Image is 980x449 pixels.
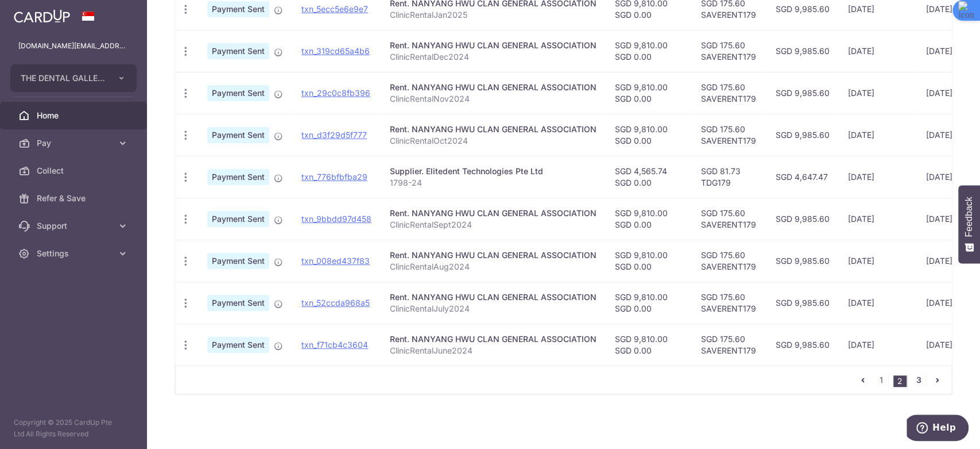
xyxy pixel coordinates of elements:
[606,198,692,240] td: SGD 9,810.00 SGD 0.00
[766,240,839,282] td: SGD 9,985.60
[390,208,596,219] div: Rent. NANYANG HWU CLAN GENERAL ASSOCIATION
[692,156,766,198] td: SGD 81.73 TDG179
[839,72,917,114] td: [DATE]
[390,219,596,231] p: ClinicRentalSept2024
[912,373,925,387] a: 3
[839,324,917,366] td: [DATE]
[606,282,692,324] td: SGD 9,810.00 SGD 0.00
[301,340,368,350] a: txn_f71cb4c3604
[390,9,596,21] p: ClinicRentalJan2025
[839,198,917,240] td: [DATE]
[766,114,839,156] td: SGD 9,985.60
[874,373,888,387] a: 1
[893,375,907,387] li: 2
[839,114,917,156] td: [DATE]
[766,198,839,240] td: SGD 9,985.60
[207,1,269,17] span: Payment Sent
[606,30,692,72] td: SGD 9,810.00 SGD 0.00
[301,298,370,308] a: txn_52ccda968a5
[856,366,951,394] nav: pager
[301,88,370,98] a: txn_29c0c8fb396
[207,85,269,101] span: Payment Sent
[301,214,371,224] a: txn_9bbdd97d458
[766,156,839,198] td: SGD 4,647.47
[692,114,766,156] td: SGD 175.60 SAVERENT179
[301,130,367,140] a: txn_d3f29d5f777
[207,337,269,353] span: Payment Sent
[390,51,596,63] p: ClinicRentalDec2024
[301,256,370,266] a: txn_008ed437f83
[37,137,113,149] span: Pay
[207,127,269,143] span: Payment Sent
[207,211,269,227] span: Payment Sent
[606,114,692,156] td: SGD 9,810.00 SGD 0.00
[839,30,917,72] td: [DATE]
[390,166,596,177] div: Supplier. Elitedent Technologies Pte Ltd
[18,40,129,52] p: [DOMAIN_NAME][EMAIL_ADDRESS][DOMAIN_NAME]
[37,193,113,204] span: Refer & Save
[907,415,969,443] iframe: Opens a widget where you can find more information
[766,72,839,114] td: SGD 9,985.60
[692,324,766,366] td: SGD 175.60 SAVERENT179
[301,172,367,182] a: txn_776bfbfba29
[207,295,269,311] span: Payment Sent
[606,240,692,282] td: SGD 9,810.00 SGD 0.00
[301,46,370,56] a: txn_319cd65a4b6
[692,30,766,72] td: SGD 175.60 SAVERENT179
[692,72,766,114] td: SGD 175.60 SAVERENT179
[390,345,596,356] p: ClinicRentalJune2024
[964,197,974,237] span: Feedback
[390,93,596,105] p: ClinicRentalNov2024
[390,124,596,135] div: Rent. NANYANG HWU CLAN GENERAL ASSOCIATION
[766,324,839,366] td: SGD 9,985.60
[692,240,766,282] td: SGD 175.60 SAVERENT179
[390,177,596,189] p: 1798-24
[390,333,596,345] div: Rent. NANYANG HWU CLAN GENERAL ASSOCIATION
[37,248,113,259] span: Settings
[390,40,596,51] div: Rent. NANYANG HWU CLAN GENERAL ASSOCIATION
[390,261,596,273] p: ClinicRentalAug2024
[606,72,692,114] td: SGD 9,810.00 SGD 0.00
[390,135,596,147] p: ClinicRentalOct2024
[390,303,596,314] p: ClinicRentalJuly2024
[10,64,137,92] button: THE DENTAL GALLERY PTE. LTD.
[390,250,596,261] div: Rent. NANYANG HWU CLAN GENERAL ASSOCIATION
[14,9,70,23] img: CardUp
[692,198,766,240] td: SGD 175.60 SAVERENT179
[21,72,106,84] span: THE DENTAL GALLERY PTE. LTD.
[390,82,596,93] div: Rent. NANYANG HWU CLAN GENERAL ASSOCIATION
[207,43,269,59] span: Payment Sent
[839,156,917,198] td: [DATE]
[37,165,113,176] span: Collect
[207,169,269,185] span: Payment Sent
[839,240,917,282] td: [DATE]
[839,282,917,324] td: [DATE]
[766,282,839,324] td: SGD 9,985.60
[958,185,980,263] button: Feedback - Show survey
[766,30,839,72] td: SGD 9,985.60
[37,110,113,121] span: Home
[606,156,692,198] td: SGD 4,565.74 SGD 0.00
[692,282,766,324] td: SGD 175.60 SAVERENT179
[301,4,368,14] a: txn_5ecc5e6e9e7
[37,220,113,232] span: Support
[390,291,596,303] div: Rent. NANYANG HWU CLAN GENERAL ASSOCIATION
[606,324,692,366] td: SGD 9,810.00 SGD 0.00
[207,253,269,269] span: Payment Sent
